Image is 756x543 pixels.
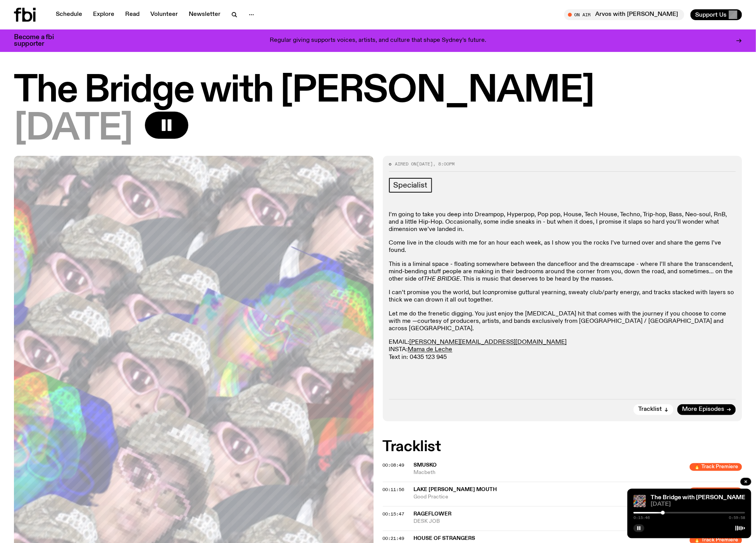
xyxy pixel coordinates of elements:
[383,440,742,454] h2: Tracklist
[638,407,662,412] span: Tracklist
[14,112,133,147] span: [DATE]
[414,536,475,541] span: House of Strangers
[383,486,405,493] span: 00:11:56
[414,487,497,492] span: LAKE [PERSON_NAME] MOUTH
[677,404,736,415] a: More Episodes
[634,404,673,415] button: Tracklist
[383,535,405,541] span: 00:21:49
[695,11,727,18] span: Support Us
[51,9,87,20] a: Schedule
[389,289,736,304] p: I can’t promise you the world, but I promise guttural yearning, sweaty club/party energy, and tra...
[414,469,685,476] span: Macbeth
[417,161,433,167] span: [DATE]
[383,462,405,468] span: 00:08:49
[14,74,742,109] h1: The Bridge with [PERSON_NAME]
[564,9,684,20] button: On AirArvos with [PERSON_NAME]
[389,211,736,234] p: I’m going to take you deep into Dreampop, Hyperpop, Pop pop, House, Tech House, Techno, Trip-hop,...
[184,9,225,20] a: Newsletter
[88,9,119,20] a: Explore
[414,511,452,517] span: RAGEFLOWER
[690,463,742,471] span: 🔥 Track Premiere
[690,488,742,495] span: 🔥 Track Premiere
[682,407,724,412] span: More Episodes
[651,502,745,507] span: [DATE]
[410,339,567,345] a: [PERSON_NAME][EMAIL_ADDRESS][DOMAIN_NAME]
[408,346,453,353] a: Mama de Leche
[729,516,745,520] span: 0:59:58
[433,161,455,167] span: , 8:00pm
[394,181,427,190] span: Specialist
[14,34,64,47] h3: Become a fbi supporter
[389,261,736,283] p: This is a liminal space - floating somewhere between the dancefloor and the dreamscape - where I’...
[383,512,405,516] button: 00:15:47
[395,161,417,167] span: Aired on
[383,536,405,541] button: 00:21:49
[389,310,736,333] p: Let me do the frenetic digging. You just enjoy the [MEDICAL_DATA] hit that comes with the journey...
[389,178,432,193] a: Specialist
[634,516,650,520] span: 0:15:46
[270,37,486,44] p: Regular giving supports voices, artists, and culture that shape Sydney’s future.
[414,462,437,468] span: Smusko
[484,290,495,296] em: can
[383,488,405,492] button: 00:11:56
[414,518,675,525] span: DESK JOB
[383,511,405,517] span: 00:15:47
[389,240,736,254] p: Come live in the clouds with me for an hour each week, as I show you the rocks I’ve turned over a...
[424,276,460,282] em: THE BRIDGE
[383,463,405,467] button: 00:08:49
[121,9,144,20] a: Read
[691,9,742,20] button: Support Us
[389,339,736,361] p: EMAIL: INSTA: Text in: 0435 123 945
[414,493,685,501] span: Good Practice
[651,495,747,501] a: The Bridge with [PERSON_NAME]
[146,9,183,20] a: Volunteer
